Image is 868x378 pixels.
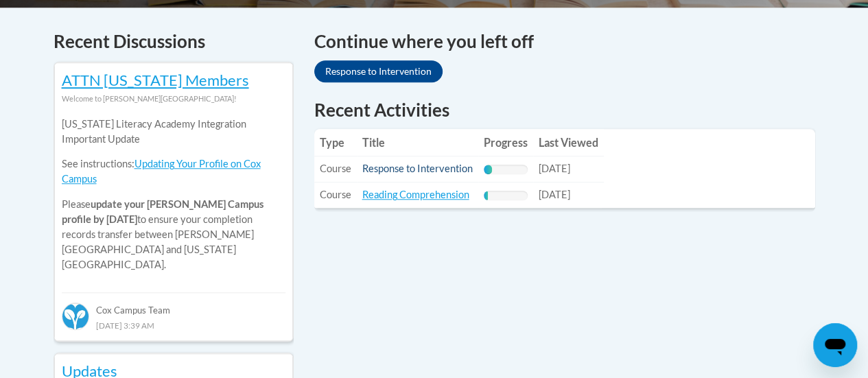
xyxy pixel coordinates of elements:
div: Progress, % [484,165,493,174]
h4: Recent Discussions [54,28,294,55]
p: [US_STATE] Literacy Academy Integration Important Update [62,117,285,147]
h4: Continue where you left off [314,28,815,55]
iframe: Button to launch messaging window [813,323,857,367]
h1: Recent Activities [314,97,815,122]
div: Welcome to [PERSON_NAME][GEOGRAPHIC_DATA]! [62,91,285,106]
span: Course [320,163,351,174]
th: Progress [478,129,533,156]
div: Cox Campus Team [62,292,285,317]
a: Reading Comprehension [362,189,469,200]
span: [DATE] [539,163,570,174]
div: Please to ensure your completion records transfer between [PERSON_NAME][GEOGRAPHIC_DATA] and [US_... [62,106,285,283]
th: Type [314,129,357,156]
a: Response to Intervention [314,60,443,82]
div: Progress, % [484,191,488,200]
a: Updating Your Profile on Cox Campus [62,158,261,185]
div: [DATE] 3:39 AM [62,318,285,333]
th: Title [357,129,478,156]
img: Cox Campus Team [62,303,89,330]
b: update your [PERSON_NAME] Campus profile by [DATE] [62,198,263,225]
th: Last Viewed [533,129,604,156]
span: [DATE] [539,189,570,200]
a: Response to Intervention [362,163,473,174]
a: ATTN [US_STATE] Members [62,71,249,89]
p: See instructions: [62,156,285,187]
span: Course [320,189,351,200]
